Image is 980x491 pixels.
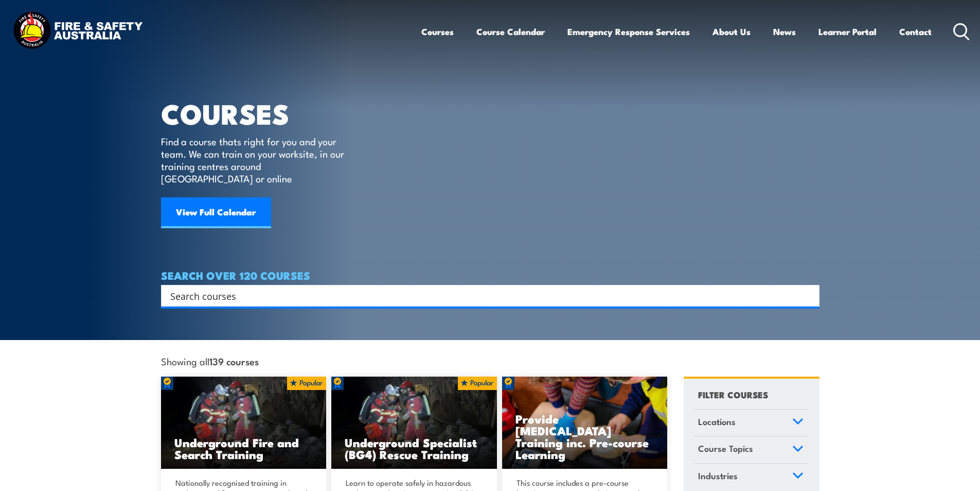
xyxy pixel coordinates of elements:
[693,436,808,463] a: Course Topics
[567,18,690,45] a: Emergency Response Services
[172,289,799,303] form: Search form
[698,469,738,483] span: Industries
[345,436,484,460] h3: Underground Specialist (BG4) Rescue Training
[502,377,668,469] img: Low Voltage Rescue and Provide CPR
[515,413,654,460] h3: Provide [MEDICAL_DATA] Training inc. Pre-course Learning
[174,436,313,460] h3: Underground Fire and Search Training
[899,18,932,45] a: Contact
[331,377,497,469] img: Underground mine rescue
[161,355,259,366] span: Showing all
[712,18,751,45] a: About Us
[698,442,753,455] span: Course Topics
[161,377,327,469] img: Underground mine rescue
[161,269,819,281] h4: SEARCH OVER 120 COURSES
[693,410,808,436] a: Locations
[421,18,454,45] a: Courses
[773,18,796,45] a: News
[161,101,359,125] h1: COURSES
[502,377,668,469] a: Provide [MEDICAL_DATA] Training inc. Pre-course Learning
[209,354,259,368] strong: 139 courses
[693,464,808,490] a: Industries
[801,289,816,303] button: Search magnifier button
[161,197,271,228] a: View Full Calendar
[170,288,797,303] input: Search input
[698,415,736,429] span: Locations
[331,377,497,469] a: Underground Specialist (BG4) Rescue Training
[818,18,877,45] a: Learner Portal
[161,135,349,184] p: Find a course thats right for you and your team. We can train on your worksite, in our training c...
[698,387,768,401] h4: FILTER COURSES
[161,377,327,469] a: Underground Fire and Search Training
[476,18,545,45] a: Course Calendar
